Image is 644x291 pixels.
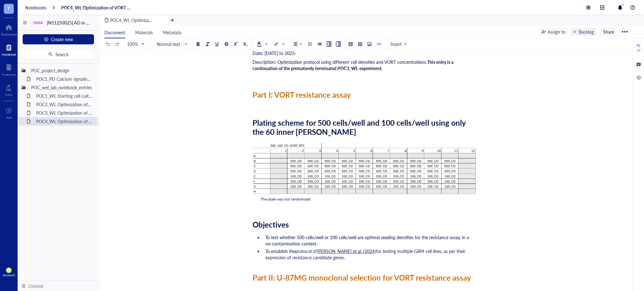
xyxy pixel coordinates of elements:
span: Create new [51,37,73,42]
img: genemod-experiment-image [253,142,476,195]
span: T [7,4,10,12]
span: Date: [DATE] to 2025- [253,50,296,56]
a: Dashboard [1,22,17,36]
span: Objectives [253,219,289,230]
span: Share [603,29,614,35]
span: Description: Optimization protocol using different cell densities and VORT concentrations. [253,59,427,65]
div: POC_wet_lab_notebook_entries [28,83,95,92]
span: Part I: VORT resistance assay [253,89,351,100]
span: Search [55,52,69,57]
button: Share [599,28,618,36]
div: Deleted [28,283,43,289]
span: 100% [127,41,144,47]
div: POC4_WL Optimization of VORT resistance assay on U87MG cell line + monoclonal selection [33,117,95,126]
a: POC4_WL Optimization of VORT resistance assay on U87MG cell line + monoclonal selection [61,5,132,10]
span: PO [7,269,10,272]
span: Normal text [157,41,188,47]
span: To establish the [265,248,295,254]
a: Core [5,83,12,96]
div: POC1_PD Calcium signaling screen of N06A library [33,74,95,83]
div: POC2_WL Optimization of N06A library resistance assay on U87MG cell line [33,100,95,109]
span: Part II: U-87MG monoclonal selection for VORT resistance assay [253,272,471,283]
span: . [344,254,345,261]
span: for testing multiple GBM cell lines, as per their expression of resistance candidate genes [265,248,467,261]
div: POC_project_design [28,66,95,75]
a: Notebook [2,42,16,56]
span: Insert [391,41,407,47]
span: Plating scheme for 500 cells/well and 100 cells/well using only the 60 inner [PERSON_NAME] [253,117,468,137]
span: This entry is a continuation of the prematurely terminated POC3_WL experiment. [253,59,454,71]
div: The plate was not randomized. [261,196,468,202]
div: N06A [33,20,43,25]
span: protocol of [295,248,317,254]
button: Search [23,49,94,59]
span: [PERSON_NAME] et al. (2024) [317,248,376,254]
div: POC1_WL Starting cell culture protocol [33,91,95,100]
span: To test whether 500 cells/well or 100 cells/well are optimal seeding densities for the resistance... [265,234,470,247]
div: Assign to [548,28,565,35]
span: Materials [135,29,153,36]
div: POC3_WL Optimization of VORT resistance assay on U87MG cell line [33,108,95,117]
div: Notebook [2,52,16,56]
div: Core [5,93,12,96]
a: Notebooks [25,5,47,10]
button: Create new [23,34,94,44]
a: Inventory [2,63,16,76]
span: Document [104,29,125,36]
div: Add [6,116,12,119]
div: Backlog [579,28,594,35]
span: Metadata [163,29,181,36]
div: Inventory [2,73,16,76]
div: Account [3,273,15,277]
div: Dashboard [1,32,17,36]
span: [N11250025] AD in GBM project-POC [47,19,122,26]
div: AI [637,48,640,53]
